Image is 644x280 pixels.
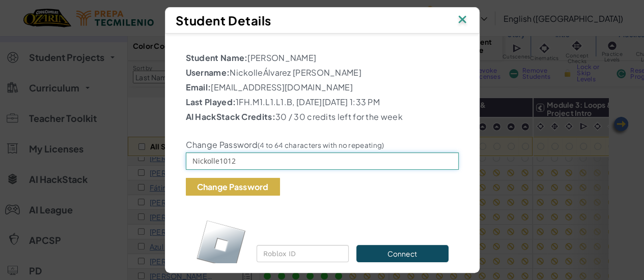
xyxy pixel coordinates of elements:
p: [EMAIL_ADDRESS][DOMAIN_NAME] [186,81,459,94]
b: AI HackStack Credits: [186,111,275,122]
p: 30 / 30 credits left for the week [186,111,459,123]
label: Change Password [186,140,384,150]
p: [PERSON_NAME] [186,52,459,64]
b: Username: [186,67,230,78]
img: roblox-logo.svg [196,220,246,270]
p: NickolleÁlvarez [PERSON_NAME] [186,67,459,79]
img: IconClose.svg [456,13,469,28]
b: Last Played: [186,97,236,107]
b: Email: [186,82,211,92]
small: (4 to 64 characters with no repeating) [258,141,384,149]
button: Connect [356,245,448,262]
input: Roblox ID [257,245,349,262]
p: 1FH.M1.L1.L1.B, [DATE][DATE] 1:33 PM [186,96,459,108]
span: Student Details [176,13,271,28]
b: Student Name: [186,52,248,63]
button: Change Password [186,178,280,196]
p: Connect the student's CodeCombat and Roblox accounts. [257,213,449,238]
